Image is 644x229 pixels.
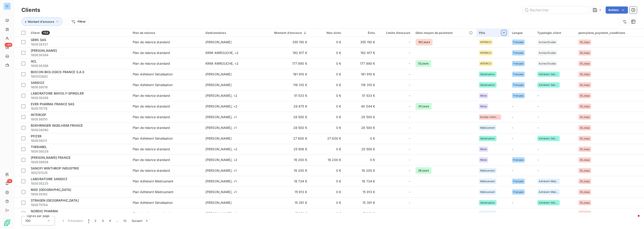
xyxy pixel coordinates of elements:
span: Sérialisation [480,137,495,140]
span: 30_days [580,159,590,161]
td: 0 € [310,112,344,122]
span: Adhérent Médicament [539,191,558,193]
span: INTERCO [480,41,491,43]
span: - [409,147,410,151]
button: 12 [121,216,129,225]
td: 0 € [310,197,344,208]
div: Limite d’encours [380,31,410,35]
span: - [537,169,539,172]
div: Typologie client [537,31,573,35]
div: [PERSON_NAME] , + 2 [205,93,255,98]
span: [PERSON_NAME] [205,83,232,87]
div: Montant d'encours [261,31,307,35]
span: Adhérent Médicament [539,180,558,183]
span: 180838225 [31,181,127,186]
div: Plan Adhérent Médicament [133,190,174,194]
td: 0 € [310,122,344,133]
div: [PERSON_NAME] , + 1 [205,190,255,194]
td: 29 875 € [258,101,310,112]
span: 30_days [580,148,590,151]
span: LABORATOIRE SANDOZ [31,177,67,181]
td: 0 € [310,90,344,101]
td: 51 533 € [258,90,310,101]
span: - [409,83,410,87]
span: Autres Etudes [539,62,556,65]
div: Non-échu [313,31,341,35]
span: 1168 [41,31,50,35]
span: [PERSON_NAME] [205,40,232,44]
td: 355 150 € [258,37,310,47]
span: STRAGEN [GEOGRAPHIC_DATA] [31,198,79,202]
td: 15 391 € [258,208,310,219]
span: 30_days [580,212,590,215]
span: GERS SAS [31,38,46,42]
span: Médicament [480,212,495,215]
span: - [512,169,513,172]
span: Autres Etudes [539,52,556,54]
div: Plan de relance standard [133,158,170,162]
span: 100 [25,219,31,223]
span: Client [31,31,40,35]
span: - [409,211,410,216]
button: 3 [99,216,106,225]
div: Plan Adhérent Sérialisation [133,200,173,205]
span: - [537,158,539,162]
span: Etudes internationales [480,116,500,118]
span: - [512,136,513,140]
span: 28 jours [416,167,431,174]
button: Montant d'encours [21,17,62,26]
span: [PERSON_NAME] [31,49,57,52]
td: 28 500 € [258,122,310,133]
span: 30_days [580,137,590,140]
span: [PERSON_NAME] FRANCE [31,156,70,159]
span: - [537,104,539,108]
span: Montant d'encours [28,20,54,23]
span: 185257035 [31,171,127,175]
div: [PERSON_NAME] , + 1 [205,115,255,119]
td: 28 500 € [344,112,378,122]
td: 51 533 € [344,90,378,101]
span: 52 jours [416,60,431,67]
span: 180838182 [31,192,127,196]
td: 161 910 € [344,69,378,80]
span: SANOFI WINTHROP INDUSTRIE [31,166,79,170]
div: CI [4,3,11,10]
td: 116 310 € [258,80,310,90]
div: [PERSON_NAME] , + 2 [205,158,255,162]
td: 27 600 € [258,133,310,144]
span: INTERCO [480,62,491,65]
span: - [512,115,513,119]
span: 180838268 [31,96,127,100]
div: Plan de relance standard [133,126,170,130]
div: [PERSON_NAME] , + 1 [205,179,255,184]
span: - [537,94,539,97]
button: Précédent [58,216,85,225]
span: 30_days [580,84,590,86]
span: 180875764 [31,203,127,207]
td: 0 € [310,144,344,155]
span: 190552682 [31,74,127,79]
span: +99 [5,43,12,47]
div: [PERSON_NAME] , + 2 [205,147,255,151]
span: 180838386 [31,64,127,68]
span: Médicament [480,126,495,129]
div: KRIM AMROUCHE , + 2 [205,61,255,66]
span: 162 jours [416,39,433,45]
span: 180838331 [31,42,127,47]
td: 0 € [344,133,378,144]
span: Français [513,180,524,183]
span: SANDOZ [31,81,44,85]
td: 0 € [310,58,344,69]
td: 19 200 € [344,165,378,176]
td: 177 890 € [258,58,310,69]
span: Mixte [480,148,487,151]
span: Français [513,94,524,97]
span: INTERCO [480,52,491,54]
td: 0 € [310,101,344,112]
span: Mixte [480,94,487,97]
span: 30_days [580,191,590,193]
iframe: Intercom live chat [629,214,640,225]
span: Adhérent Sérialisation [539,73,558,76]
div: [PERSON_NAME] , + 2 [205,104,255,109]
span: BOEHRINGER INGELHEIM FRANCE [31,124,83,127]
